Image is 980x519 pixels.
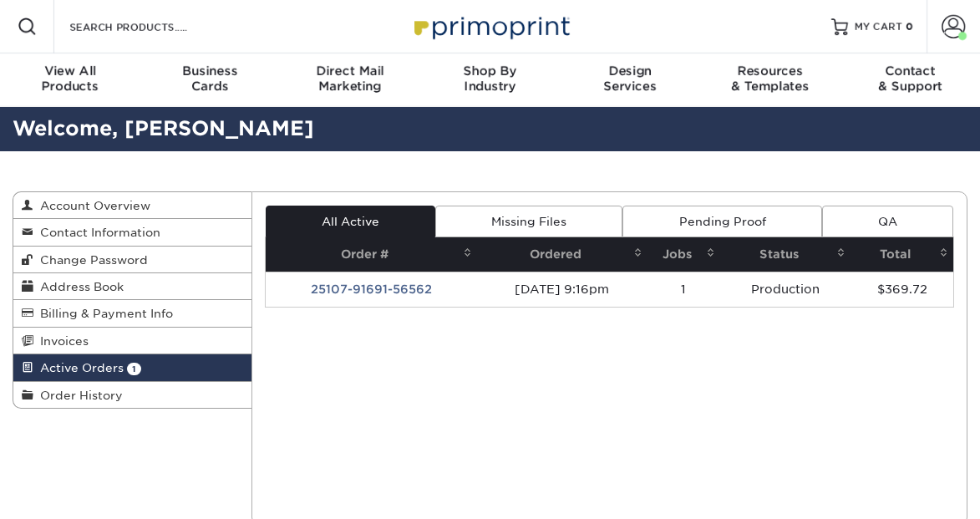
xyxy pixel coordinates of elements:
[280,53,420,107] a: Direct MailMarketing
[647,272,720,307] td: 1
[407,8,574,44] img: Primoprint
[851,237,953,272] th: Total
[68,17,231,37] input: SEARCH PRODUCTS.....
[13,354,251,381] a: Active Orders 1
[647,237,720,272] th: Jobs
[13,247,251,273] a: Change Password
[280,64,420,94] div: Marketing
[13,192,251,219] a: Account Overview
[266,237,477,272] th: Order #
[700,53,840,107] a: Resources& Templates
[140,64,281,94] div: Cards
[33,226,160,239] span: Contact Information
[33,253,148,267] span: Change Password
[851,272,953,307] td: $369.72
[840,53,980,107] a: Contact& Support
[906,21,913,33] span: 0
[477,272,647,307] td: [DATE] 9:16pm
[700,64,840,94] div: & Templates
[840,64,980,94] div: & Support
[33,334,89,348] span: Invoices
[13,300,251,327] a: Billing & Payment Info
[33,307,173,320] span: Billing & Payment Info
[33,389,123,402] span: Order History
[266,272,477,307] td: 25107-91691-56562
[477,237,647,272] th: Ordered
[840,64,980,79] span: Contact
[700,64,840,79] span: Resources
[720,272,851,307] td: Production
[13,328,251,354] a: Invoices
[140,64,281,79] span: Business
[720,237,851,272] th: Status
[822,206,953,237] a: QA
[33,361,124,374] span: Active Orders
[560,53,700,107] a: DesignServices
[266,206,435,237] a: All Active
[435,206,622,237] a: Missing Files
[13,382,251,408] a: Order History
[855,20,902,34] span: MY CART
[13,273,251,300] a: Address Book
[622,206,821,237] a: Pending Proof
[33,199,150,212] span: Account Overview
[560,64,700,94] div: Services
[13,219,251,246] a: Contact Information
[33,280,124,293] span: Address Book
[280,64,420,79] span: Direct Mail
[127,363,141,375] span: 1
[140,53,281,107] a: BusinessCards
[420,64,561,79] span: Shop By
[420,53,561,107] a: Shop ByIndustry
[560,64,700,79] span: Design
[420,64,561,94] div: Industry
